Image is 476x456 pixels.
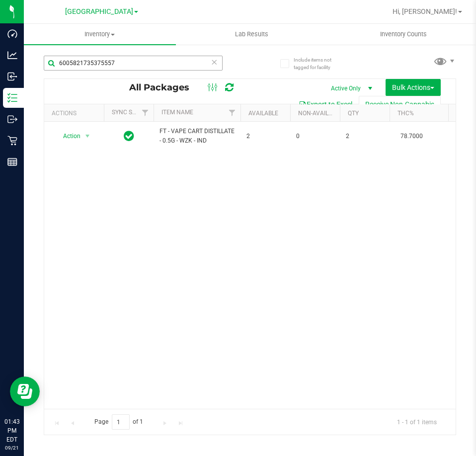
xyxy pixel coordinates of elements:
span: Page of 1 [86,414,152,430]
a: Lab Results [176,24,328,45]
a: Filter [137,104,154,121]
span: 0 [296,132,334,141]
a: Sync Status [112,109,150,116]
p: 01:43 PM EDT [4,417,19,444]
span: [GEOGRAPHIC_DATA] [65,7,133,16]
button: Export to Excel [292,96,359,113]
span: 2 [246,132,284,141]
span: Lab Results [222,30,282,39]
inline-svg: Inbound [7,72,17,81]
span: Include items not tagged for facility [294,56,343,71]
span: 2 [346,132,384,141]
input: 1 [112,414,130,430]
inline-svg: Analytics [7,50,17,60]
span: select [81,129,94,143]
button: Receive Non-Cannabis [359,96,441,113]
span: 1 - 1 of 1 items [389,414,445,429]
span: In Sync [124,129,134,143]
inline-svg: Outbound [7,114,17,124]
iframe: Resource center [10,377,40,406]
a: THC% [397,110,414,117]
span: Inventory Counts [367,30,440,39]
span: All Packages [129,82,199,93]
input: Search Package ID, Item Name, SKU, Lot or Part Number... [44,56,223,71]
inline-svg: Retail [7,136,17,146]
p: 09/21 [4,444,19,452]
a: Item Name [161,109,193,116]
span: Action [54,129,81,143]
span: 78.7000 [396,129,428,144]
a: Qty [348,110,359,117]
inline-svg: Inventory [7,93,17,103]
span: Bulk Actions [392,83,434,91]
a: Available [248,110,278,117]
a: Non-Available [298,110,342,117]
div: Actions [52,110,100,117]
inline-svg: Dashboard [7,29,17,39]
a: Inventory [24,24,176,45]
span: Hi, [PERSON_NAME]! [393,7,457,15]
span: FT - VAPE CART DISTILLATE - 0.5G - WZK - IND [159,127,235,146]
inline-svg: Reports [7,157,17,167]
a: Filter [224,104,240,121]
span: Inventory [24,30,176,39]
span: Clear [211,56,218,69]
button: Bulk Actions [386,79,441,96]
